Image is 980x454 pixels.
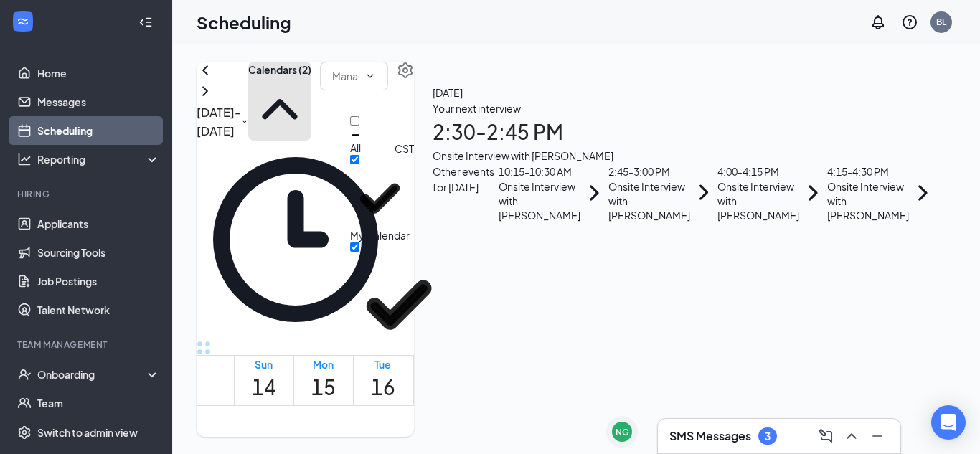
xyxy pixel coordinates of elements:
div: 2:45 - 3:00 PM [608,164,690,179]
div: Your next interview [433,100,937,116]
div: Reporting [37,152,161,166]
div: Hiring [17,188,157,200]
div: Onsite Interview with [PERSON_NAME] [717,179,799,222]
svg: ChevronUp [248,77,311,141]
button: Calendars (2)ChevronUp [248,62,311,141]
input: All [350,116,359,126]
svg: Notifications [870,14,887,31]
div: Team Management [17,339,157,351]
div: 10:15 - 10:30 AM [499,164,580,179]
svg: ChevronRight [909,164,937,222]
svg: WorkstreamLogo [16,14,30,29]
div: Sun [252,357,276,372]
a: Job Postings [37,267,160,295]
div: Onsite Interview with [PERSON_NAME] [608,179,690,222]
svg: SmallChevronDown [241,118,248,126]
div: Open Intercom Messenger [931,405,966,440]
button: Minimize [866,425,889,448]
svg: Checkmark [350,256,448,354]
h3: [DATE] - [DATE] [197,103,241,140]
svg: UserCheck [17,367,32,382]
a: Sourcing Tools [37,238,160,267]
div: 4:00 - 4:15 PM [717,164,799,179]
svg: Settings [17,425,32,440]
svg: ChevronRight [580,164,608,222]
button: ChevronUp [840,425,863,448]
div: Switch to admin view [37,425,138,440]
a: Messages [37,88,160,116]
div: BL [936,16,946,28]
div: Mon [311,357,336,372]
button: ComposeMessage [814,425,837,448]
svg: ComposeMessage [817,427,834,445]
svg: Settings [397,62,414,79]
h1: 15 [311,372,336,403]
input: My Google Calendar [350,242,359,252]
a: Home [37,59,160,88]
svg: ChevronLeft [197,62,214,79]
a: September 14, 2025 [249,356,279,405]
div: 3 [765,430,771,443]
a: Team [37,389,160,417]
svg: ChevronRight [690,164,718,222]
input: Manage availability [332,68,359,84]
input: My Calendar [350,155,359,164]
svg: ChevronDown [364,70,376,82]
h3: SMS Messages [669,428,751,444]
span: [DATE] [433,85,937,100]
div: All [350,141,361,155]
h1: Scheduling [197,10,291,34]
a: September 16, 2025 [368,356,398,405]
div: Onsite Interview with [PERSON_NAME] [433,148,937,164]
svg: ChevronUp [843,427,860,445]
svg: Checkmark [350,169,410,228]
svg: QuestionInfo [901,14,918,31]
div: Tue [371,357,395,372]
svg: ChevronRight [799,164,827,222]
h1: 14 [252,372,276,403]
a: September 15, 2025 [308,356,339,405]
div: Onboarding [37,367,148,382]
div: Onsite Interview with [PERSON_NAME] [827,179,909,222]
svg: Minimize [350,130,361,141]
svg: Analysis [17,152,32,166]
svg: Minimize [869,427,886,445]
a: Settings [397,62,414,141]
h1: 16 [371,372,395,403]
a: Scheduling [37,116,160,145]
h1: 2:30 - 2:45 PM [433,116,937,148]
div: NG [616,426,629,438]
a: Talent Network [37,295,160,324]
div: My Calendar [350,228,410,242]
svg: ChevronRight [197,82,214,100]
svg: Collapse [138,15,153,29]
div: 4:15 - 4:30 PM [827,164,909,179]
svg: Clock [197,141,395,339]
a: Applicants [37,209,160,238]
div: Onsite Interview with [PERSON_NAME] [499,179,580,222]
